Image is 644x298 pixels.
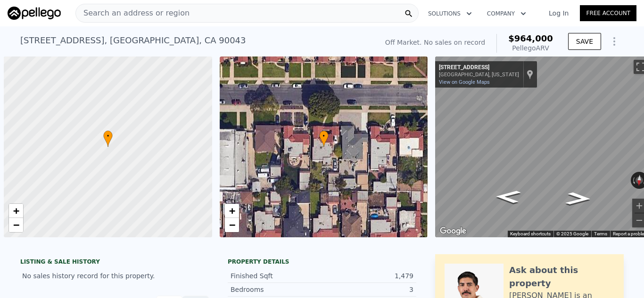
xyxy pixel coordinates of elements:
[508,33,553,43] span: $964,000
[537,8,580,18] a: Log In
[439,64,519,72] div: [STREET_ADDRESS]
[421,5,479,22] button: Solutions
[635,171,644,189] button: Reset the view
[438,225,469,237] img: Google
[556,231,588,236] span: © 2025 Google
[231,271,322,281] div: Finished Sqft
[527,69,533,80] a: Show location on map
[20,34,246,47] div: [STREET_ADDRESS] , [GEOGRAPHIC_DATA] , CA 90043
[568,33,601,50] button: SAVE
[9,204,23,218] a: Zoom in
[231,285,322,294] div: Bedrooms
[385,38,485,47] div: Off Market. No sales on record
[76,8,190,19] span: Search an address or region
[555,189,602,208] path: Go West, W 78th Pl
[229,219,235,231] span: −
[225,218,239,232] a: Zoom out
[510,231,551,237] button: Keyboard shortcuts
[229,205,235,217] span: +
[8,7,61,20] img: Pellego
[20,258,209,267] div: LISTING & SALE HISTORY
[509,264,614,290] div: Ask about this property
[322,271,413,281] div: 1,479
[438,225,469,237] a: Open this area in Google Maps (opens a new window)
[228,258,416,266] div: Property details
[631,172,636,189] button: Rotate counterclockwise
[605,32,624,51] button: Show Options
[580,5,636,21] a: Free Account
[13,205,19,217] span: +
[319,132,329,140] span: •
[439,72,519,78] div: [GEOGRAPHIC_DATA], [US_STATE]
[322,285,413,294] div: 3
[20,267,209,284] div: No sales history record for this property.
[319,130,329,147] div: •
[508,43,553,53] div: Pellego ARV
[225,204,239,218] a: Zoom in
[103,130,113,147] div: •
[103,132,113,140] span: •
[479,5,534,22] button: Company
[439,79,490,85] a: View on Google Maps
[485,187,532,206] path: Go East, W 78th Pl
[594,231,607,236] a: Terms (opens in new tab)
[13,219,19,231] span: −
[9,218,23,232] a: Zoom out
